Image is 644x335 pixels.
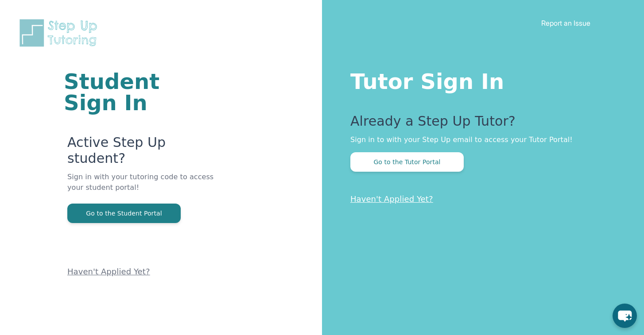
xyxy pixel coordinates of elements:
a: Report an Issue [541,19,590,27]
a: Haven't Applied Yet? [67,267,150,276]
h1: Student Sign In [64,71,216,113]
button: Go to the Tutor Portal [350,152,464,172]
a: Haven't Applied Yet? [350,194,433,204]
a: Go to the Tutor Portal [350,158,464,166]
button: Go to the Student Portal [67,204,181,223]
p: Active Step Up student? [67,135,216,172]
a: Go to the Student Portal [67,209,181,217]
button: chat-button [613,304,637,328]
p: Already a Step Up Tutor? [350,113,609,135]
h1: Tutor Sign In [350,67,609,92]
p: Sign in with your tutoring code to access your student portal! [67,172,216,204]
p: Sign in to with your Step Up email to access your Tutor Portal! [350,135,609,145]
img: Step Up Tutoring horizontal logo [18,18,103,48]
